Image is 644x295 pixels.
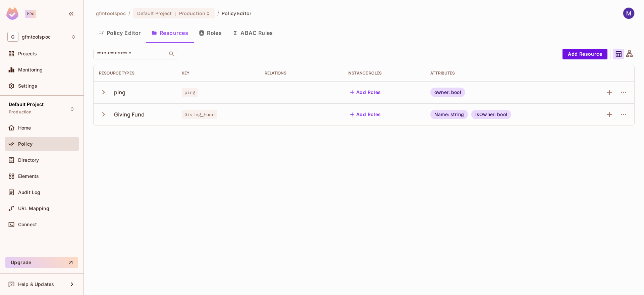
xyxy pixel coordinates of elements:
[194,24,227,41] button: Roles
[18,67,43,72] span: Monitoring
[182,88,198,97] span: ping
[18,282,54,287] span: Help & Updates
[22,34,51,40] span: Workspace: gfmtoolspoc
[347,87,384,98] button: Add Roles
[18,222,37,227] span: Connect
[430,88,465,97] div: owner: bool
[146,24,194,41] button: Resources
[9,102,44,107] span: Default Project
[430,110,468,119] div: Name: string
[174,11,177,16] span: :
[137,10,172,16] span: Default Project
[128,10,130,16] li: /
[18,51,37,56] span: Projects
[18,83,37,89] span: Settings
[99,70,171,76] div: Resource Types
[265,70,337,76] div: Relations
[9,109,32,115] span: Production
[182,70,254,76] div: Key
[347,70,420,76] div: Instance roles
[18,125,31,131] span: Home
[227,24,278,41] button: ABAC Rules
[6,7,18,20] img: SReyMgAAAABJRU5ErkJggg==
[93,24,146,41] button: Policy Editor
[25,10,36,18] div: Pro
[114,89,126,96] div: ping
[18,141,33,147] span: Policy
[114,111,145,118] div: Giving Fund
[96,10,126,16] span: the active workspace
[471,110,511,119] div: IsOwner: bool
[222,10,251,16] span: Policy Editor
[430,70,570,76] div: Attributes
[179,10,205,16] span: Production
[18,174,39,179] span: Elements
[217,10,219,16] li: /
[7,32,18,42] span: G
[18,206,49,211] span: URL Mapping
[18,190,40,195] span: Audit Log
[5,257,78,268] button: Upgrade
[623,8,634,19] img: Martin Gorostegui
[562,49,607,59] button: Add Resource
[18,157,39,163] span: Directory
[347,109,384,120] button: Add Roles
[182,110,217,119] span: Giving_Fund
